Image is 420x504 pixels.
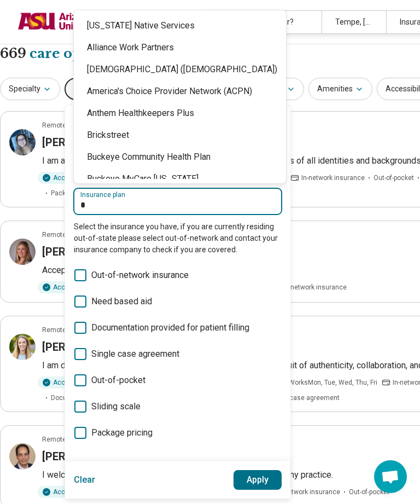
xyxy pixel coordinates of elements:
[65,78,125,100] button: Payment
[91,321,249,334] span: Documentation provided for patient filling
[74,146,286,168] div: Buckeye Community Health Plan
[17,9,118,35] img: Arizona State University
[283,282,347,292] span: In-network insurance
[42,325,103,335] p: Remote or In-person
[74,15,286,37] div: [US_STATE] Native Services
[91,269,189,282] span: Out-of-network insurance
[42,120,103,130] p: Remote or In-person
[269,393,340,403] span: Single case agreement
[91,400,141,413] span: Sliding scale
[74,102,286,124] div: Anthem Healthkeepers Plus
[74,168,286,190] div: Buckeye MyCare [US_STATE]
[74,37,286,59] div: Alliance Work Partners
[234,470,282,490] button: Apply
[38,172,113,184] div: Accepting clients
[322,11,386,33] div: Tempe, [GEOGRAPHIC_DATA]
[30,44,117,63] span: care options
[74,221,282,256] p: Select the insurance you have, if you are currently residing out-of-state please select out-of-ne...
[38,376,113,389] div: Accepting clients
[91,295,152,308] span: Need based aid
[42,135,128,150] h3: [PERSON_NAME]
[74,124,286,146] div: Brickstreet
[349,487,389,497] span: Out-of-pocket
[38,486,113,498] div: Accepting clients
[42,244,128,259] h3: [PERSON_NAME]
[80,192,275,198] label: Insurance plan
[74,15,286,179] div: Suggestions
[51,393,175,403] span: Documentation provided for patient filling
[74,80,286,102] div: America's Choice Provider Network (ACPN)
[42,449,128,464] h3: [PERSON_NAME]
[91,426,153,439] span: Package pricing
[301,173,365,183] span: In-network insurance
[42,339,128,355] h3: [PERSON_NAME]
[38,281,113,293] div: Accepting clients
[91,347,179,361] span: Single case agreement
[374,460,407,493] div: Open chat
[42,230,103,240] p: Remote or In-person
[289,378,377,387] span: Works Mon, Tue, Wed, Thu, Fri
[42,435,103,444] p: Remote or In-person
[74,59,286,80] div: [DEMOGRAPHIC_DATA] ([DEMOGRAPHIC_DATA])
[277,487,340,497] span: In-network insurance
[91,374,145,387] span: Out-of-pocket
[308,78,372,100] button: Amenities
[74,470,96,490] button: Clear
[30,44,130,63] button: Care options
[51,188,99,198] span: Package pricing
[374,173,414,183] span: Out-of-pocket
